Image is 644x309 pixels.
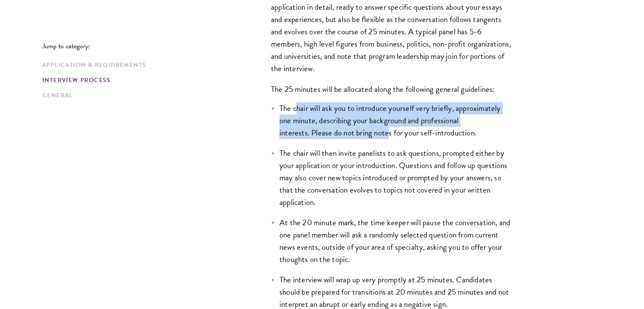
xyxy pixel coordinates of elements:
[271,147,512,208] li: The chair will then invite panelists to ask questions, prompted either by your application or you...
[271,102,512,139] li: The chair will ask you to introduce yourself very briefly, approximately one minute, describing y...
[42,61,215,69] a: Application & Requirements
[42,42,220,50] p: Jump to category:
[42,76,215,85] a: Interview Process
[271,83,512,95] p: The 25 minutes will be allocated along the following general guidelines:
[271,216,512,265] li: At the 20 minute mark, the time keeper will pause the conversation, and one panel member will ask...
[42,91,215,100] a: General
